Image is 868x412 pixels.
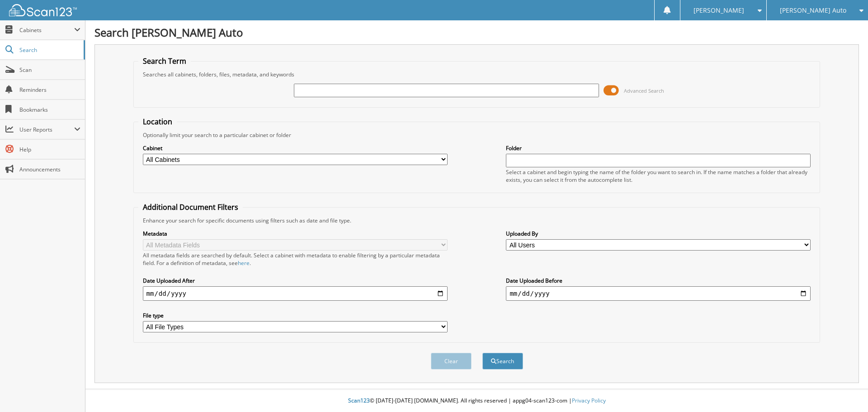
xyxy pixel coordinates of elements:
label: Folder [506,144,811,152]
span: Bookmarks [19,106,80,114]
div: All metadata fields are searched by default. Select a cabinet with metadata to enable filtering b... [143,251,448,267]
input: start [143,286,448,301]
label: Cabinet [143,144,448,152]
span: Scan [19,66,80,74]
span: Help [19,146,80,153]
span: [PERSON_NAME] [693,8,744,13]
a: here [238,259,250,267]
div: © [DATE]-[DATE] [DOMAIN_NAME]. All rights reserved | appg04-scan123-com | [85,390,868,412]
legend: Search Term [138,56,191,66]
div: Enhance your search for specific documents using filters such as date and file type. [138,217,816,224]
div: Select a cabinet and begin typing the name of the folder you want to search in. If the name match... [506,168,811,184]
label: Metadata [143,230,448,237]
span: Announcements [19,166,80,173]
label: File type [143,312,448,319]
div: Searches all cabinets, folders, files, metadata, and keywords [138,71,816,78]
legend: Location [138,117,177,127]
label: Date Uploaded Before [506,277,811,284]
legend: Additional Document Filters [138,202,243,212]
button: Clear [431,353,472,369]
button: Search [482,353,523,369]
h1: Search [PERSON_NAME] Auto [94,25,859,40]
label: Uploaded By [506,230,811,237]
span: User Reports [19,126,74,133]
img: scan123-logo-white.svg [9,4,77,16]
span: Cabinets [19,26,74,34]
span: Search [19,46,79,54]
label: Date Uploaded After [143,277,448,284]
input: end [506,286,811,301]
span: [PERSON_NAME] Auto [780,8,846,13]
a: Privacy Policy [572,397,606,404]
div: Optionally limit your search to a particular cabinet or folder [138,131,816,139]
span: Reminders [19,86,80,94]
span: Scan123 [348,397,370,404]
span: Advanced Search [624,87,664,94]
